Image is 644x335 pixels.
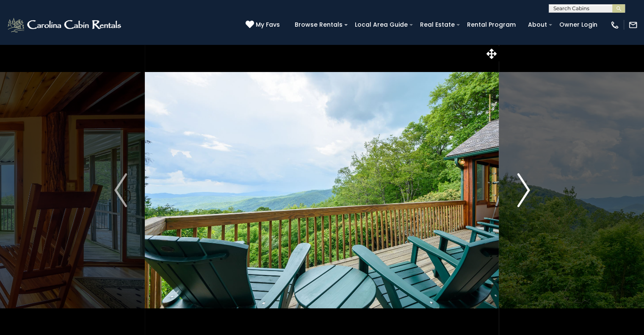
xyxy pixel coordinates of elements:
[256,20,280,29] span: My Favs
[351,18,412,31] a: Local Area Guide
[290,18,347,31] a: Browse Rentals
[416,18,459,31] a: Real Estate
[555,18,602,31] a: Owner Login
[463,18,520,31] a: Rental Program
[524,18,551,31] a: About
[517,173,530,207] img: arrow
[628,20,638,30] img: mail-regular-white.png
[6,17,124,33] img: White-1-2.png
[114,173,127,207] img: arrow
[246,20,282,30] a: My Favs
[610,20,619,30] img: phone-regular-white.png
